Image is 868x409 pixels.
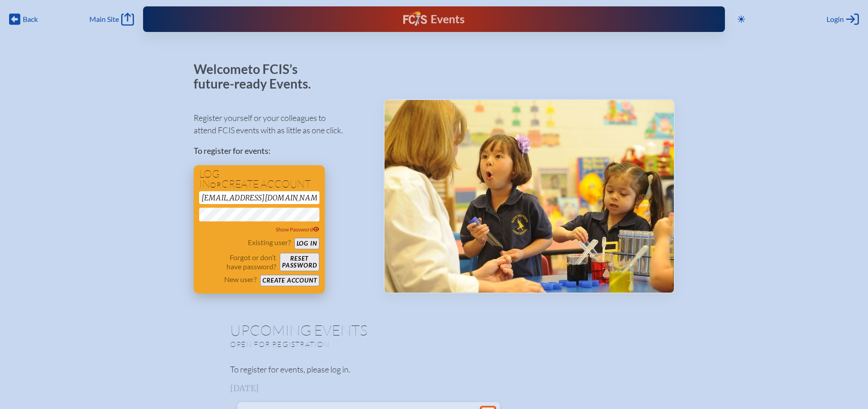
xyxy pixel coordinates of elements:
p: To register for events, please log in. [230,363,638,376]
span: Back [23,15,38,24]
p: Register yourself or your colleagues to attend FCIS events with as little as one click. [194,112,369,136]
button: Resetpassword [280,253,319,271]
img: Events [385,100,674,293]
p: New user? [224,275,257,284]
button: Log in [294,238,319,249]
a: Main Site [89,13,134,26]
span: Main Site [89,15,119,24]
p: Existing user? [248,238,291,247]
h3: [DATE] [230,384,638,393]
input: Email [199,191,319,204]
button: Create account [260,275,319,286]
span: Show Password [276,226,319,233]
h1: Upcoming Events [230,323,638,337]
span: or [210,180,221,189]
p: Forgot or don’t have password? [199,253,277,271]
span: Login [827,15,844,24]
p: To register for events: [194,145,369,157]
p: Open for registration [230,340,471,349]
div: FCIS Events — Future ready [303,11,565,27]
h1: Log in create account [199,169,319,189]
p: Welcome to FCIS’s future-ready Events. [194,62,321,91]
